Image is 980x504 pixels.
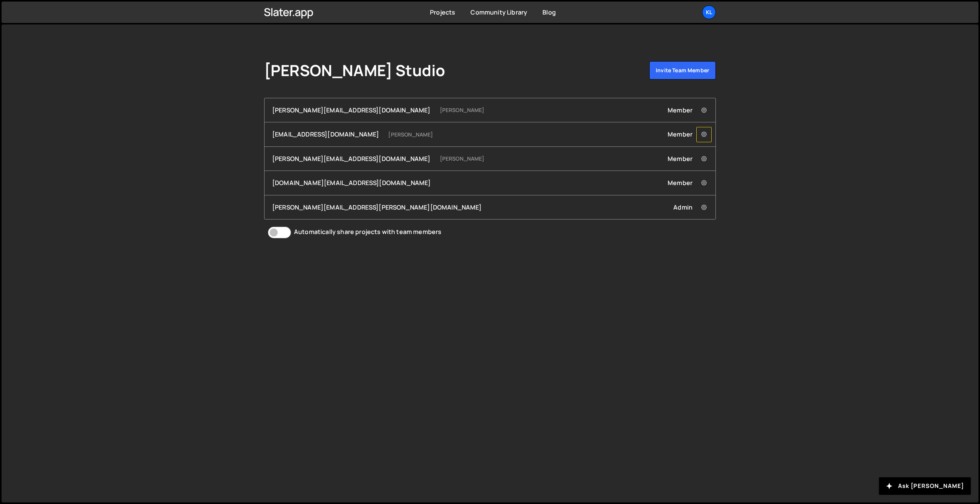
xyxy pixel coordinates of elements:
[668,154,708,163] div: Member
[272,154,431,163] div: [PERSON_NAME][EMAIL_ADDRESS][DOMAIN_NAME]
[272,179,431,187] div: [DOMAIN_NAME][EMAIL_ADDRESS][DOMAIN_NAME]
[388,131,433,138] small: [PERSON_NAME]
[268,227,291,238] input: Automatically share projects with team members
[272,203,482,211] div: [PERSON_NAME][EMAIL_ADDRESS][PERSON_NAME][DOMAIN_NAME]
[668,106,708,114] div: Member
[272,130,379,138] div: [EMAIL_ADDRESS][DOMAIN_NAME]
[879,477,971,495] button: Ask [PERSON_NAME]
[649,61,716,80] a: Invite team member
[673,203,708,211] div: Admin
[668,179,708,187] div: Member
[272,106,431,114] div: [PERSON_NAME][EMAIL_ADDRESS][DOMAIN_NAME]
[430,8,455,16] a: Projects
[668,130,708,138] div: Member
[470,8,527,16] a: Community Library
[440,106,485,114] small: [PERSON_NAME]
[702,5,716,19] a: Kl
[542,8,556,16] a: Blog
[440,155,485,163] small: [PERSON_NAME]
[264,61,445,80] h1: [PERSON_NAME] Studio
[294,228,441,236] div: Automatically share projects with team members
